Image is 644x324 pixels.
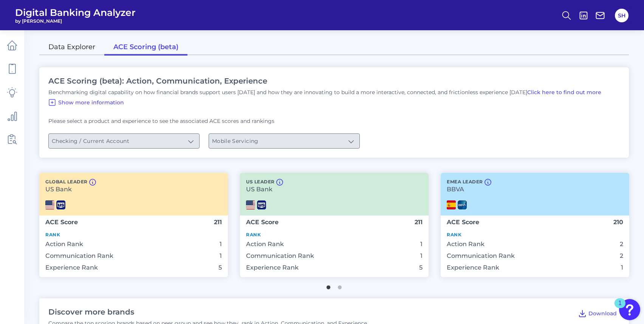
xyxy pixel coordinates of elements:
[220,240,222,248] span: 1
[220,252,222,259] span: 1
[45,186,214,193] p: US Bank
[325,282,332,289] button: 1
[420,252,423,259] span: 1
[15,18,136,24] span: by [PERSON_NAME]
[246,264,299,271] span: Experience Rank
[527,89,601,96] a: Click here to find out more
[447,240,485,248] span: Action Rank
[447,232,623,237] p: Rank
[45,232,222,237] p: Rank
[615,9,629,22] button: SH
[415,219,423,226] b: 211
[39,40,104,56] a: Data Explorer
[218,264,222,271] span: 5
[246,186,415,193] p: US Bank
[420,240,423,248] span: 1
[104,40,187,56] a: ACE Scoring (beta)
[48,76,621,85] h2: ACE Scoring (beta): Action, Communication, Experience
[45,219,78,226] b: ACE Score
[45,252,113,259] span: Communication Rank
[214,219,222,226] b: 211
[246,240,284,248] span: Action Rank
[447,179,483,184] p: EMEA Leader
[246,179,275,184] p: US Leader
[48,307,368,316] h2: Discover more brands
[618,303,622,313] div: 1
[419,264,423,271] span: 5
[575,307,620,319] button: Download
[336,282,344,289] button: 2
[45,96,127,109] button: Show more information
[48,118,621,124] p: Please select a product and experience to see the associated ACE scores and rankings
[15,7,136,18] span: Digital Banking Analyzer
[588,310,617,317] span: Download
[447,252,515,259] span: Communication Rank
[48,88,621,96] p: Benchmarking digital capability on how financial brands support users [DATE] and how they are inn...
[45,264,98,271] span: Experience Rank
[621,264,623,271] span: 1
[246,232,423,237] p: Rank
[45,240,83,248] span: Action Rank
[613,219,623,226] b: 210
[620,240,623,248] span: 2
[447,186,616,193] p: BBVA
[58,99,124,106] span: Show more information
[246,219,279,226] b: ACE Score
[246,252,314,259] span: Communication Rank
[620,252,623,259] span: 2
[447,219,479,226] b: ACE Score
[447,264,499,271] span: Experience Rank
[619,299,640,320] button: Open Resource Center, 1 new notification
[45,179,88,184] p: Global Leader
